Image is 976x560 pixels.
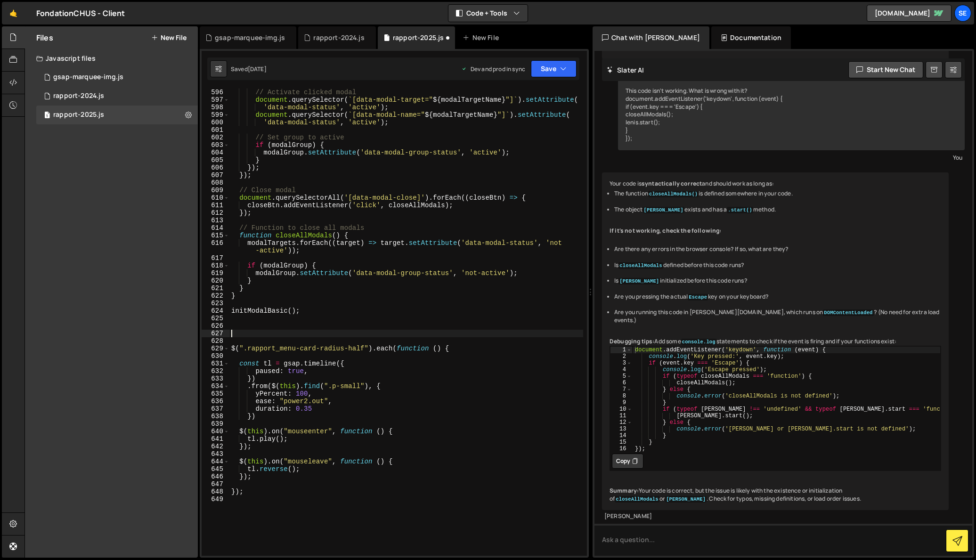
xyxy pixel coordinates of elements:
div: 618 [202,262,229,269]
div: 641 [202,435,229,443]
div: 639 [202,420,229,428]
button: New File [151,34,187,41]
div: 13 [610,426,632,432]
div: 630 [202,352,229,360]
div: 637 [202,405,229,413]
div: 596 [202,89,229,96]
div: 6 [610,380,632,386]
div: 599 [202,111,229,119]
button: Save [531,60,577,77]
div: 11 [610,413,632,419]
div: You [620,153,962,162]
div: 633 [202,375,229,382]
div: 9197/19789.js [36,87,198,106]
div: 612 [202,209,229,217]
div: rapport-2025.js [393,33,444,42]
a: 🤙 [2,2,25,24]
div: 3 [610,360,632,366]
div: 611 [202,202,229,209]
div: Documentation [711,26,791,49]
div: 647 [202,480,229,488]
div: rapport-2024.js [53,92,104,100]
h2: Slater AI [607,65,644,74]
div: 614 [202,224,229,232]
code: DOMContentLoaded [823,309,873,316]
div: 638 [202,413,229,420]
div: rapport-2024.js [313,33,364,42]
code: [PERSON_NAME] [643,207,684,213]
div: 623 [202,300,229,307]
div: 628 [202,337,229,345]
div: 8 [610,393,632,399]
code: Escape [688,294,708,300]
div: 621 [202,284,229,292]
div: 9197/37632.js [36,68,198,87]
a: Se [954,5,971,22]
div: 1 [610,347,632,353]
div: 648 [202,488,229,495]
div: 608 [202,179,229,187]
div: 613 [202,217,229,224]
div: 627 [202,330,229,337]
div: 605 [202,156,229,164]
div: 635 [202,390,229,398]
div: 619 [202,269,229,277]
div: 9197/42513.js [36,106,198,124]
strong: If it's not working, check the following: [610,227,722,235]
div: 646 [202,473,229,480]
div: 14 [610,432,632,439]
div: 642 [202,443,229,450]
div: 9 [610,399,632,406]
code: [PERSON_NAME] [665,496,707,503]
div: 615 [202,232,229,239]
li: Are there any errors in the browser console? If so, what are they? [614,245,941,253]
div: 15 [610,439,632,446]
strong: Debugging tips: [610,337,654,345]
div: 12 [610,419,632,426]
div: Your code is and should work as long as: Add some statements to check if the event is firing and ... [602,172,949,511]
li: Are you pressing the actual key on your keyboard? [614,293,941,301]
div: Javascript files [25,49,198,68]
div: 7 [610,386,632,393]
div: 600 [202,119,229,126]
div: 624 [202,307,229,315]
div: 632 [202,367,229,375]
div: 16 [610,446,632,452]
div: 640 [202,428,229,435]
li: The object exists and has a method. [614,206,941,214]
h2: Files [36,32,53,43]
div: 603 [202,141,229,149]
li: Is defined before this code runs? [614,261,941,269]
a: [DOMAIN_NAME] [867,5,952,22]
div: 626 [202,322,229,330]
li: Is initialized before this code runs? [614,277,941,285]
li: Are you running this code in [PERSON_NAME][DOMAIN_NAME], which runs on ? (No need for extra load ... [614,308,941,325]
div: 10 [610,406,632,413]
div: gsap-marquee-img.js [53,73,123,81]
div: 620 [202,277,229,284]
div: 607 [202,171,229,179]
strong: syntactically correct [642,179,702,187]
code: [PERSON_NAME] [618,278,660,284]
div: 597 [202,96,229,104]
div: 631 [202,360,229,367]
code: .start() [727,207,753,213]
div: 4 [610,366,632,373]
span: 1 [44,112,50,120]
div: 598 [202,104,229,111]
div: 610 [202,194,229,202]
div: 2 [610,353,632,360]
div: 649 [202,495,229,503]
div: New File [463,33,502,42]
strong: Summary: [610,487,639,495]
div: Saved [231,65,267,73]
div: 644 [202,458,229,465]
div: 629 [202,345,229,352]
div: Dev and prod in sync [461,65,525,73]
div: 617 [202,254,229,262]
div: 5 [610,373,632,380]
code: closeAllModals [618,262,663,269]
div: This code isn't working. What is wrong with it? document.addEventListener('keydown', function (ev... [618,80,965,150]
code: closeAllModals() [648,191,699,197]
